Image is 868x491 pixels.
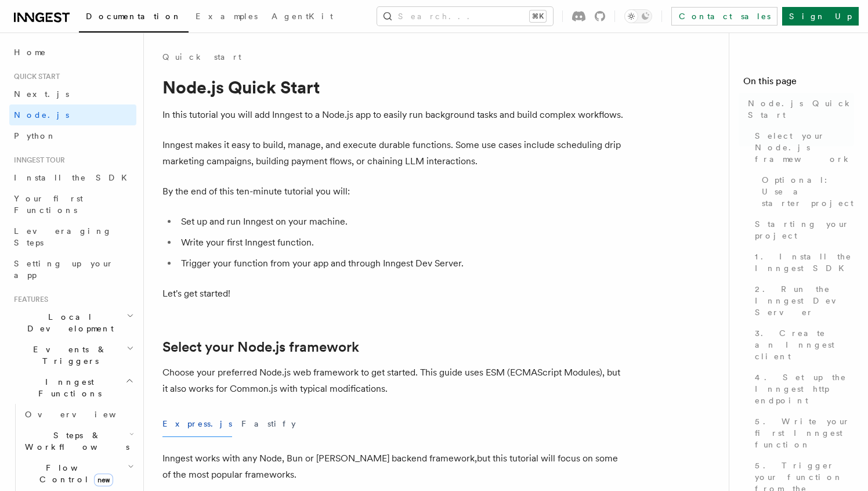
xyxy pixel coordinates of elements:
[624,9,652,23] button: Toggle dark mode
[14,89,69,99] span: Next.js
[743,93,854,125] a: Node.js Quick Start
[671,7,777,26] a: Contact sales
[9,125,136,146] a: Python
[14,110,69,120] span: Node.js
[162,450,627,483] p: Inngest works with any Node, Bun or [PERSON_NAME] backend framework,but this tutorial will focus ...
[162,411,232,437] button: Express.js
[162,51,241,63] a: Quick start
[9,339,136,371] button: Events & Triggers
[94,474,113,486] span: new
[14,226,112,247] span: Leveraging Steps
[9,344,126,367] span: Events & Triggers
[9,371,136,404] button: Inngest Functions
[9,221,136,253] a: Leveraging Steps
[162,77,627,98] h1: Node.js Quick Start
[9,84,136,104] a: Next.js
[162,137,627,169] p: Inngest makes it easy to build, manage, and execute durable functions. Some use cases include sch...
[750,214,854,246] a: Starting your project
[178,255,627,272] li: Trigger your function from your app and through Inngest Dev Server.
[162,286,627,302] p: Let's get started!
[9,104,136,125] a: Node.js
[20,429,129,453] span: Steps & Workflows
[272,12,333,21] span: AgentKit
[9,311,126,334] span: Local Development
[162,364,627,397] p: Choose your preferred Node.js web framework to get started. This guide uses ESM (ECMAScript Modul...
[9,295,48,304] span: Features
[20,425,136,457] button: Steps & Workflows
[755,251,854,274] span: 1. Install the Inngest SDK
[755,218,854,241] span: Starting your project
[178,214,627,230] li: Set up and run Inngest on your machine.
[196,12,258,21] span: Examples
[189,3,265,31] a: Examples
[9,167,136,188] a: Install the SDK
[9,376,125,399] span: Inngest Functions
[9,188,136,221] a: Your first Functions
[20,457,136,490] button: Flow Controlnew
[25,410,144,419] span: Overview
[14,194,83,215] span: Your first Functions
[782,7,859,26] a: Sign Up
[14,131,56,140] span: Python
[762,174,854,209] span: Optional: Use a starter project
[750,246,854,279] a: 1. Install the Inngest SDK
[79,3,189,33] a: Documentation
[755,416,854,450] span: 5. Write your first Inngest function
[14,259,114,280] span: Setting up your app
[241,411,296,437] button: Fastify
[162,183,627,200] p: By the end of this ten-minute tutorial you will:
[750,323,854,367] a: 3. Create an Inngest client
[530,10,546,22] kbd: ⌘K
[9,42,136,63] a: Home
[750,125,854,169] a: Select your Node.js framework
[162,107,627,123] p: In this tutorial you will add Inngest to a Node.js app to easily run background tasks and build c...
[9,253,136,286] a: Setting up your app
[755,371,854,406] span: 4. Set up the Inngest http endpoint
[14,46,46,58] span: Home
[20,404,136,425] a: Overview
[755,327,854,362] span: 3. Create an Inngest client
[750,279,854,323] a: 2. Run the Inngest Dev Server
[757,169,854,214] a: Optional: Use a starter project
[755,283,854,318] span: 2. Run the Inngest Dev Server
[748,98,854,121] span: Node.js Quick Start
[9,156,65,165] span: Inngest tour
[20,462,128,485] span: Flow Control
[86,12,182,21] span: Documentation
[9,72,60,81] span: Quick start
[743,74,854,93] h4: On this page
[377,7,553,26] button: Search...⌘K
[750,367,854,411] a: 4. Set up the Inngest http endpoint
[162,339,359,355] a: Select your Node.js framework
[178,234,627,251] li: Write your first Inngest function.
[755,130,854,165] span: Select your Node.js framework
[9,306,136,339] button: Local Development
[14,173,134,182] span: Install the SDK
[750,411,854,455] a: 5. Write your first Inngest function
[265,3,340,31] a: AgentKit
